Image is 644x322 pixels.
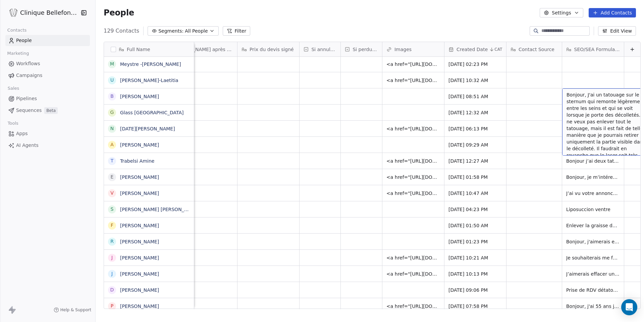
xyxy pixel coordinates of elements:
[566,287,620,293] span: Prise de RDV détatouage entreS3 et M1
[110,77,114,84] div: U
[44,107,58,114] span: Beta
[566,271,620,277] span: J’aimerais effacer un tatouage sur mon cou
[386,271,555,277] a: <a href="[URL][DOMAIN_NAME]" target="_blank">IMG_0133.jpeg</a>
[111,157,114,164] div: T
[566,174,620,180] span: Bonjour, je m’intéresse à un traitement laser pour enlever un tatouage. Meilleures salutations, [...
[621,299,637,315] div: Open Intercom Messenger
[110,141,114,148] div: A
[444,42,506,56] div: Created DateCAT
[448,190,502,197] span: [DATE] 10:47 AM
[341,42,382,56] div: Si perdue ?
[237,42,299,56] div: Prix du devis signé
[120,304,159,309] a: [PERSON_NAME]
[158,28,183,35] span: Segments:
[120,126,175,131] a: [DATE][PERSON_NAME]
[448,61,502,68] span: [DATE] 02:23 PM
[353,46,378,53] span: Si perdue ?
[448,222,502,229] span: [DATE] 01:50 AM
[111,254,113,261] div: J
[457,46,488,53] span: Created Date
[16,130,28,137] span: Apps
[448,93,502,100] span: [DATE] 08:51 AM
[16,37,32,44] span: People
[448,77,502,84] span: [DATE] 10:32 AM
[448,271,502,277] span: [DATE] 10:13 PM
[494,47,502,52] span: CAT
[120,239,159,244] a: [PERSON_NAME]
[5,140,90,151] a: AI Agents
[448,142,502,148] span: [DATE] 09:29 AM
[519,46,554,53] span: Contact Source
[20,8,78,17] span: Clinique Bellefontaine
[120,255,159,260] a: [PERSON_NAME]
[448,254,502,261] span: [DATE] 10:21 AM
[110,286,114,293] div: D
[386,255,573,260] a: <a href="[URL][DOMAIN_NAME]" target="_blank">20250725_101540.jpg</a>
[120,223,159,228] a: [PERSON_NAME]
[110,109,114,116] div: G
[382,42,444,56] div: Images
[5,83,22,93] span: Sales
[110,93,114,100] div: B
[566,254,620,261] span: Je souhaiterais me faire retirer ce tatouage sur le bras d'environ 9 x 6.5 cm. Pourriez vous déjà...
[566,222,620,229] span: Enlever la graisse de mon ventre ,combien coûtera Et se trouve où votre clinique
[598,26,636,36] button: Edit View
[110,190,114,197] div: V
[16,60,40,67] span: Workflows
[448,125,502,132] span: [DATE] 06:13 PM
[5,128,90,139] a: Apps
[111,173,114,180] div: E
[386,126,551,131] a: <a href="[URL][DOMAIN_NAME]" target="_blank">image-16.jpg</a>
[120,174,159,180] a: [PERSON_NAME]
[300,42,340,56] div: Si annulé ?
[111,206,114,213] div: S
[566,190,620,197] span: J’ai vu votre annonce sur Facebook est cela m’intéresse vraiment
[448,303,502,310] span: [DATE] 07:58 PM
[5,105,90,116] a: SequencesBeta
[589,8,636,17] button: Add Contacts
[448,287,502,293] span: [DATE] 09:06 PM
[566,238,620,245] span: Bonjour, j'aimerais enlever des tatouages. A terme je vise l'élimination de tous mes tatouages (u...
[448,109,502,116] span: [DATE] 12:32 AM
[5,58,90,69] a: Workflows
[16,107,42,114] span: Sequences
[448,174,502,180] span: [DATE] 01:58 PM
[566,206,620,213] span: Liposuccion ventre
[16,72,42,79] span: Campaigns
[110,238,114,245] div: R
[8,7,75,18] button: Clinique Bellefontaine
[9,9,17,17] img: Logo_Bellefontaine_Black.png
[5,93,90,104] a: Pipelines
[4,48,32,58] span: Marketing
[250,46,294,53] span: Prix du devis signé
[120,287,159,293] a: [PERSON_NAME]
[223,26,251,36] button: Filter
[574,46,620,53] span: SEO/SEA Formulaire
[386,62,624,67] a: <a href="[URL][DOMAIN_NAME]" target="_blank">17543101201244613577741740808614.jpg</a>
[104,27,139,35] span: 129 Contacts
[120,110,184,115] a: Glass [GEOGRAPHIC_DATA]
[120,94,159,99] a: [PERSON_NAME]
[5,118,21,128] span: Tools
[448,238,502,245] span: [DATE] 01:23 PM
[120,78,178,83] a: [PERSON_NAME]-Laetitia
[16,95,37,102] span: Pipelines
[120,271,159,277] a: [PERSON_NAME]
[111,222,113,229] div: f
[120,191,159,196] a: [PERSON_NAME]
[5,70,90,81] a: Campaigns
[127,46,150,53] span: Full Name
[185,28,208,35] span: All People
[5,35,90,46] a: People
[566,303,620,310] span: Bonjour, j'ai 55 ans j'ai un gros ventre qui porte sur mes cuisses et cela me dérange. J'aimerais...
[111,270,113,277] div: J
[562,42,624,56] div: SEO/SEA Formulaire
[104,57,194,309] div: grid
[4,25,30,35] span: Contacts
[448,206,502,213] span: [DATE] 04:23 PM
[540,8,583,17] button: Settings
[448,158,502,164] span: [DATE] 12:27 AM
[110,61,114,68] div: M
[120,142,159,148] a: [PERSON_NAME]
[104,8,134,18] span: People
